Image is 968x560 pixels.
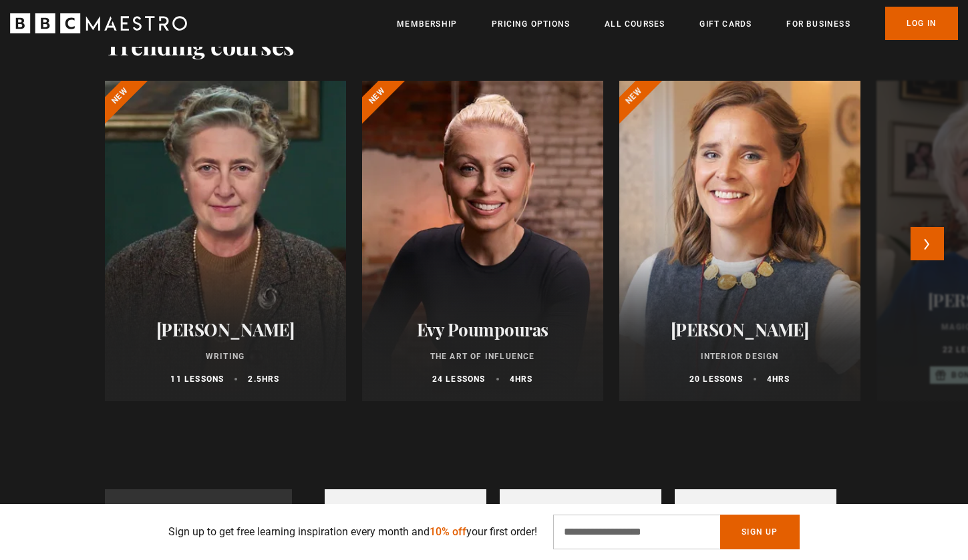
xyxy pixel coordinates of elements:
[432,373,486,385] p: 24 lessons
[635,350,844,362] p: Interior Design
[430,525,466,538] span: 10% off
[635,319,844,340] h2: [PERSON_NAME]
[105,81,346,401] a: [PERSON_NAME] Writing 11 lessons 2.5hrs New
[397,7,958,40] nav: Primary
[170,373,224,385] p: 11 lessons
[510,373,533,385] p: 4
[121,319,330,340] h2: [PERSON_NAME]
[786,17,850,31] a: For business
[105,31,295,59] h2: Trending courses
[720,515,799,549] button: Sign Up
[515,374,533,384] abbr: hrs
[767,373,790,385] p: 4
[397,17,457,31] a: Membership
[378,350,587,362] p: The Art of Influence
[699,17,752,31] a: Gift Cards
[378,319,587,340] h2: Evy Poumpouras
[885,7,958,40] a: Log In
[168,524,537,540] p: Sign up to get free learning inspiration every month and your first order!
[772,374,790,384] abbr: hrs
[248,373,279,385] p: 2.5
[605,17,665,31] a: All Courses
[492,17,570,31] a: Pricing Options
[362,81,603,401] a: Evy Poumpouras The Art of Influence 24 lessons 4hrs New
[121,350,330,362] p: Writing
[689,373,743,385] p: 20 lessons
[262,374,280,384] abbr: hrs
[619,81,860,401] a: [PERSON_NAME] Interior Design 20 lessons 4hrs New
[10,13,187,33] svg: BBC Maestro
